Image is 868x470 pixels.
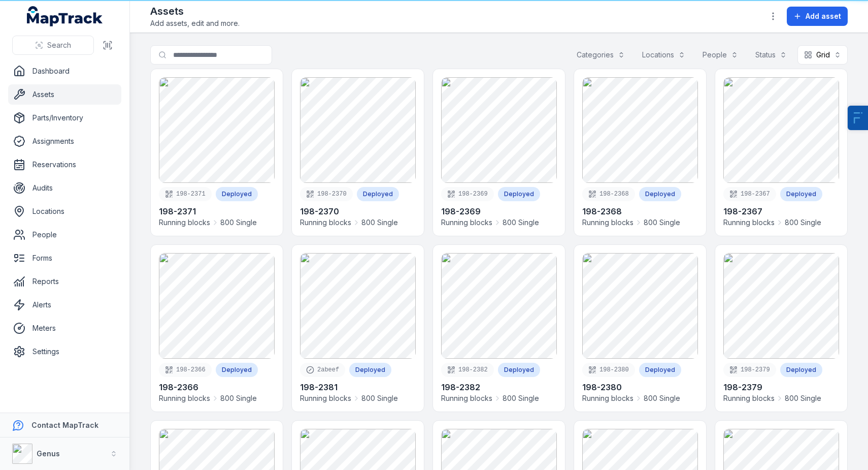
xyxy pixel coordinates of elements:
[8,154,121,175] a: Reservations
[8,131,121,151] a: Assignments
[8,225,121,245] a: People
[8,318,121,338] a: Meters
[8,201,121,222] a: Locations
[787,7,848,26] button: Add asset
[27,6,103,26] a: MapTrack
[8,295,121,315] a: Alerts
[696,45,745,65] button: People
[150,4,240,18] h2: Assets
[8,248,121,268] a: Forms
[150,18,240,28] span: Add assets, edit and more.
[797,45,848,65] button: Grid
[37,449,60,458] strong: Genus
[8,341,121,362] a: Settings
[12,36,94,55] button: Search
[8,84,121,105] a: Assets
[31,421,98,429] strong: Contact MapTrack
[8,271,121,292] a: Reports
[47,40,71,50] span: Search
[8,108,121,128] a: Parts/Inventory
[8,61,121,81] a: Dashboard
[749,45,793,65] button: Status
[806,11,841,21] span: Add asset
[8,178,121,198] a: Audits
